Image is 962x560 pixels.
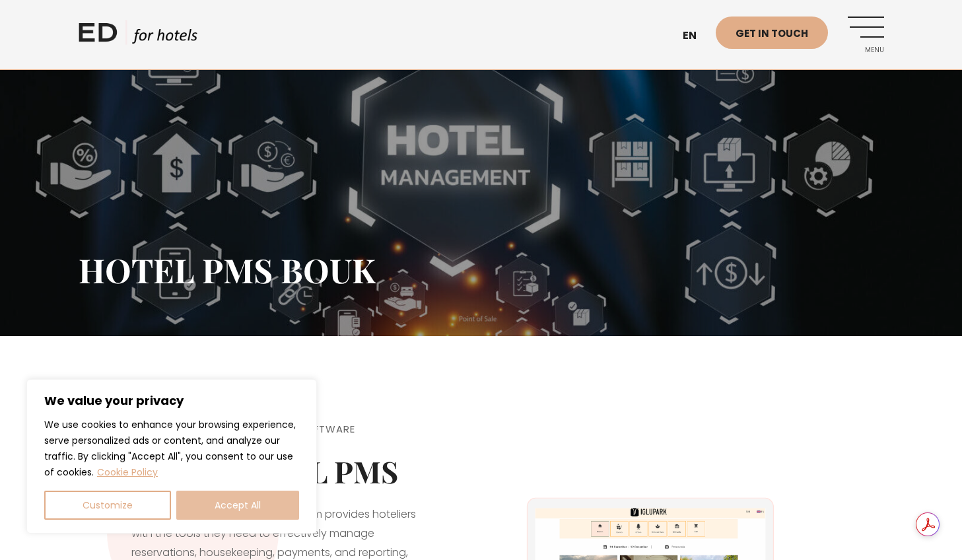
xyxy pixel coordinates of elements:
a: ED HOTELS [79,20,197,53]
p: We use cookies to enhance your browsing experience, serve personalized ads or content, and analyz... [44,417,299,480]
a: Get in touch [716,17,828,49]
button: Customize [44,491,171,520]
span: HOTEL PMS BOUK [79,248,376,292]
p: We value your privacy [44,393,299,409]
a: en [676,20,716,52]
span: Menu [848,46,884,54]
a: Menu [848,17,884,53]
a: Cookie Policy [96,465,158,479]
button: Accept All [176,491,299,520]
